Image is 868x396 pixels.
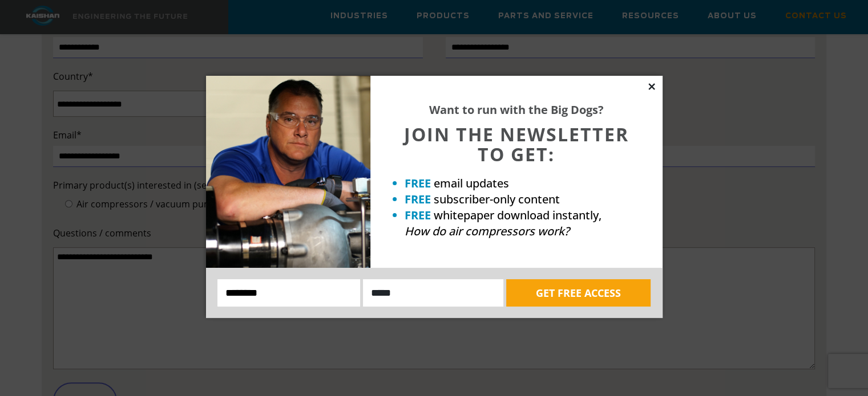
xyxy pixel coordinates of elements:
[405,207,431,223] strong: FREE
[434,191,560,207] span: subscriber-only content
[405,175,431,191] strong: FREE
[429,102,604,117] strong: Want to run with the Big Dogs?
[217,279,361,307] input: Name:
[647,81,657,92] button: Close
[363,279,503,307] input: Email
[434,175,509,191] span: email updates
[506,279,651,307] button: GET FREE ACCESS
[405,191,431,207] strong: FREE
[434,207,601,223] span: whitepaper download instantly,
[404,122,629,166] span: JOIN THE NEWSLETTER TO GET:
[405,223,570,239] em: How do air compressors work?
